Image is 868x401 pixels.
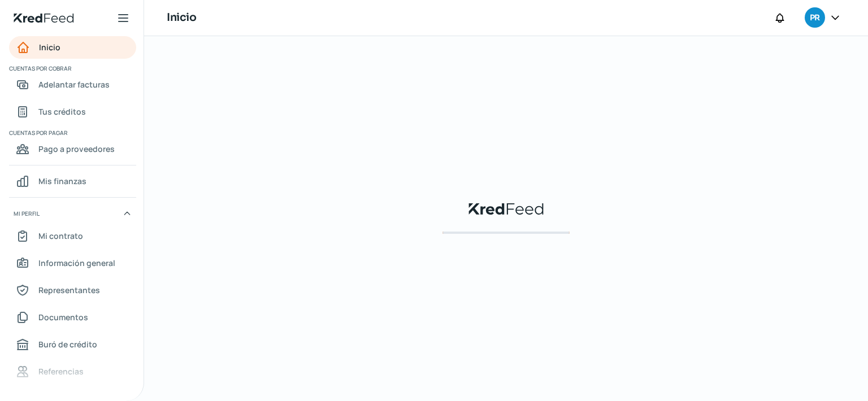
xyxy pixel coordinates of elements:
span: Mi perfil [14,208,40,219]
a: Mi contrato [9,225,136,247]
span: Mis finanzas [38,174,86,188]
a: Adelantar facturas [9,73,136,96]
span: Documentos [38,310,88,324]
a: Información general [9,252,136,274]
span: Cuentas por cobrar [9,63,134,73]
span: Referencias [38,364,84,378]
a: Buró de crédito [9,333,136,356]
a: Tus créditos [9,101,136,123]
span: Tus créditos [38,104,86,119]
h1: Inicio [167,10,196,26]
span: Información general [38,256,115,270]
span: Adelantar facturas [38,77,110,91]
a: Documentos [9,306,136,329]
span: Representantes [38,283,100,297]
span: PR [810,11,819,25]
span: Buró de crédito [38,337,97,351]
a: Mis finanzas [9,170,136,193]
span: Inicio [39,40,60,54]
span: Mi contrato [38,229,83,243]
a: Inicio [9,36,136,59]
a: Pago a proveedores [9,138,136,160]
span: Cuentas por pagar [9,128,134,138]
a: Representantes [9,279,136,302]
a: Referencias [9,360,136,383]
span: Pago a proveedores [38,142,115,156]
